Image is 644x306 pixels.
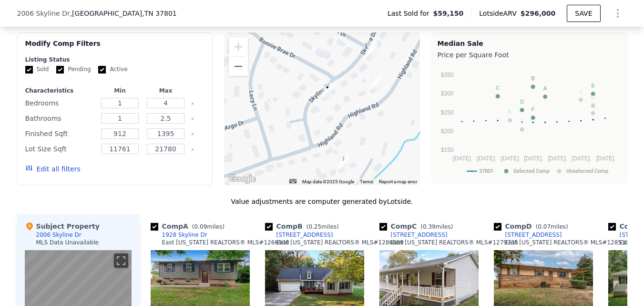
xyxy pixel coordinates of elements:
div: Value adjustments are computer generated by Lotside . [17,197,627,206]
text: G [591,95,595,100]
span: 0.39 [423,223,436,230]
text: [DATE] [524,155,542,162]
div: Max [145,87,187,95]
div: Comp B [265,222,343,231]
input: Pending [56,66,64,74]
text: I [521,118,522,124]
label: Active [98,65,127,74]
input: Sold [25,66,33,74]
text: A [543,85,547,91]
text: [DATE] [596,155,614,162]
div: Comp C [379,222,457,231]
a: 1928 Skyline Dr [151,231,207,239]
text: 37801 [479,168,493,174]
text: E [591,83,594,88]
span: ( miles) [303,223,343,230]
div: East [US_STATE] REALTORS® MLS # 1279735 [391,239,518,246]
div: Price per Square Foot [438,48,621,62]
span: $59,150 [433,9,464,18]
div: Comp D [494,222,572,231]
text: Selected Comp [513,168,550,174]
div: Bedrooms [25,96,95,110]
div: Bathrooms [25,112,95,125]
button: Clear [191,132,194,136]
text: $250 [440,109,453,116]
button: Clear [191,102,194,106]
div: Characteristics [25,87,95,95]
div: 401 Cherokee Heights Dr [338,154,349,170]
span: , [GEOGRAPHIC_DATA] [70,9,177,18]
div: 2119 Highland Rd [372,74,382,90]
button: Clear [191,148,194,151]
text: [DATE] [572,155,590,162]
a: [STREET_ADDRESS] [494,231,562,239]
text: $150 [440,147,453,153]
span: Map data ©2025 Google [302,179,354,184]
span: 0.25 [308,223,321,230]
span: 2006 Skyline Dr [17,9,70,18]
span: ( miles) [417,223,457,230]
span: $296,000 [521,10,556,17]
div: 1928 Skyline Dr [162,231,207,239]
span: 0.07 [538,223,551,230]
text: B [531,75,534,81]
label: Pending [56,65,91,74]
button: Edit all filters [25,164,81,174]
text: K [508,109,511,115]
button: Zoom in [229,37,248,56]
div: MLS Data Unavailable [36,239,99,246]
div: Median Sale [438,39,621,48]
img: Google [226,173,258,185]
a: Terms (opens in new tab) [360,179,373,184]
button: Zoom out [229,57,248,76]
text: [DATE] [453,155,471,162]
text: $300 [440,90,453,97]
a: [STREET_ADDRESS] [265,231,333,239]
div: 2006 Skyline Dr [322,83,333,99]
span: 0.09 [194,223,207,230]
div: East [US_STATE] REALTORS® MLS # 1266930 [162,239,289,246]
span: ( miles) [188,223,228,230]
text: [DATE] [501,155,519,162]
div: Min [99,87,141,95]
div: 2006 Skyline Dr [36,231,82,239]
button: Keyboard shortcuts [289,179,296,183]
text: [DATE] [548,155,566,162]
button: Toggle fullscreen view [114,253,128,268]
text: F [531,106,534,112]
span: Lotside ARV [479,9,520,18]
text: $200 [440,128,453,135]
svg: A chart. [438,62,621,181]
div: Listing Status [25,56,205,63]
text: D [520,99,524,105]
a: [STREET_ADDRESS] [379,231,448,239]
div: East [US_STATE] REALTORS® MLS # 1286689 [276,239,404,246]
button: Clear [191,117,194,121]
div: [STREET_ADDRESS] [276,231,333,239]
input: Active [98,66,106,74]
text: Unselected Comp [566,168,608,174]
div: 1928 Skyline Dr [367,41,378,57]
div: [STREET_ADDRESS] [391,231,448,239]
div: Modify Comp Filters [25,39,205,56]
div: East [US_STATE] REALTORS® MLS # 1285303 [505,239,633,246]
span: Last Sold for [388,9,433,18]
div: Finished Sqft [25,127,95,140]
text: [DATE] [477,155,495,162]
label: Sold [25,65,49,74]
text: J [579,88,582,94]
text: $350 [440,72,453,78]
div: Subject Property [25,222,100,231]
div: Lot Size Sqft [25,142,95,156]
div: [STREET_ADDRESS] [505,231,562,239]
text: C [496,85,500,91]
div: Comp A [151,222,228,231]
text: H [591,102,595,108]
span: ( miles) [532,223,572,230]
button: Show Options [608,4,627,23]
span: , TN 37801 [142,10,176,17]
button: SAVE [567,5,600,22]
a: Open this area in Google Maps (opens a new window) [226,173,258,185]
a: Report a map error [379,179,417,184]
